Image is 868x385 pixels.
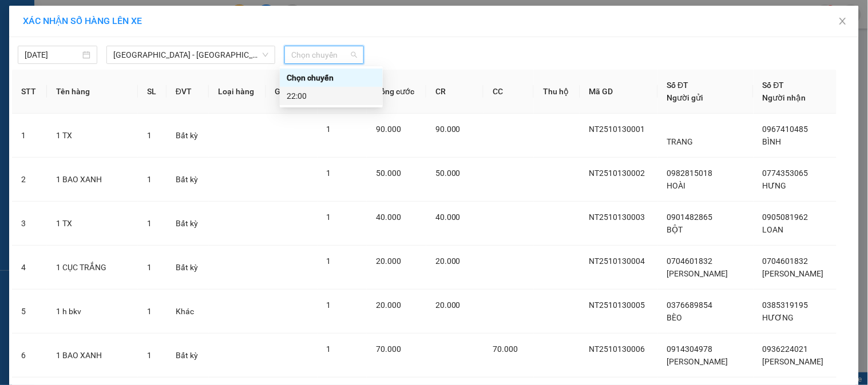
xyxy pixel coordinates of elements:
[763,225,784,234] span: LOAN
[493,344,518,354] span: 70.000
[167,114,209,158] td: Bất kỳ
[138,70,167,114] th: SL
[70,17,113,70] b: Gửi khách hàng
[327,300,331,310] span: 1
[47,290,138,334] td: 1 h bkv
[291,46,357,63] span: Chọn chuyến
[47,202,138,246] td: 1 TX
[426,70,483,114] th: CR
[763,212,808,222] span: 0905081962
[209,70,265,114] th: Loại hàng
[23,15,142,26] span: XÁC NHẬN SỐ HÀNG LÊN XE
[12,334,47,378] td: 6
[262,51,269,58] span: down
[47,334,138,378] td: 1 BAO XANH
[147,351,152,360] span: 1
[763,357,824,366] span: [PERSON_NAME]
[147,219,152,228] span: 1
[667,269,728,278] span: [PERSON_NAME]
[12,70,47,114] th: STT
[435,212,461,222] span: 40.000
[14,74,63,147] b: Phương Nam Express
[435,256,461,266] span: 20.000
[167,158,209,202] td: Bất kỳ
[667,137,693,146] span: TRANG
[376,169,401,178] span: 50.000
[327,344,331,354] span: 1
[763,313,794,322] span: HƯƠNG
[124,14,152,42] img: logo.jpg
[376,300,401,310] span: 20.000
[763,256,808,266] span: 0704601832
[376,344,401,354] span: 70.000
[483,70,534,114] th: CC
[763,93,806,102] span: Người nhận
[376,212,401,222] span: 40.000
[667,256,713,266] span: 0704601832
[435,169,461,178] span: 50.000
[667,212,713,222] span: 0901482865
[763,169,808,178] span: 0774353065
[589,125,645,134] span: NT2510130001
[47,158,138,202] td: 1 BAO XANH
[327,169,331,178] span: 1
[589,256,645,266] span: NT2510130004
[763,269,824,278] span: [PERSON_NAME]
[376,125,401,134] span: 90.000
[12,290,47,334] td: 5
[12,158,47,202] td: 2
[47,246,138,290] td: 1 CỤC TRẮNG
[266,70,318,114] th: Ghi chú
[12,114,47,158] td: 1
[667,313,683,322] span: BÈO
[12,202,47,246] td: 3
[147,131,152,140] span: 1
[327,125,331,134] span: 1
[667,300,713,310] span: 0376689854
[667,181,686,190] span: HOÀI
[280,69,383,87] div: Chọn chuyến
[763,181,787,190] span: HƯNG
[667,169,713,178] span: 0982815018
[167,246,209,290] td: Bất kỳ
[167,290,209,334] td: Khác
[147,175,152,184] span: 1
[147,307,152,316] span: 1
[589,212,645,222] span: NT2510130003
[667,81,689,90] span: Số ĐT
[147,263,152,272] span: 1
[167,334,209,378] td: Bất kỳ
[96,54,157,69] li: (c) 2017
[12,246,47,290] td: 4
[580,70,658,114] th: Mã GD
[435,125,461,134] span: 90.000
[667,357,728,366] span: [PERSON_NAME]
[327,256,331,266] span: 1
[827,6,859,38] button: Close
[667,93,704,102] span: Người gửi
[435,300,461,310] span: 20.000
[589,169,645,178] span: NT2510130002
[534,70,580,114] th: Thu hộ
[327,212,331,222] span: 1
[287,90,376,102] div: 22:00
[763,81,784,90] span: Số ĐT
[167,70,209,114] th: ĐVT
[589,344,645,354] span: NT2510130006
[25,49,80,61] input: 13/10/2025
[287,71,376,84] div: Chọn chuyến
[667,344,713,354] span: 0914304978
[763,300,808,310] span: 0385319195
[167,202,209,246] td: Bất kỳ
[763,137,782,146] span: BÌNH
[667,225,683,234] span: BỘT
[763,344,808,354] span: 0936224021
[376,256,401,266] span: 20.000
[838,17,847,26] span: close
[47,70,138,114] th: Tên hàng
[47,114,138,158] td: 1 TX
[589,300,645,310] span: NT2510130005
[96,43,157,53] b: [DOMAIN_NAME]
[113,46,268,63] span: Nha Trang - Sài Gòn (Hàng hoá)
[367,70,426,114] th: Tổng cước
